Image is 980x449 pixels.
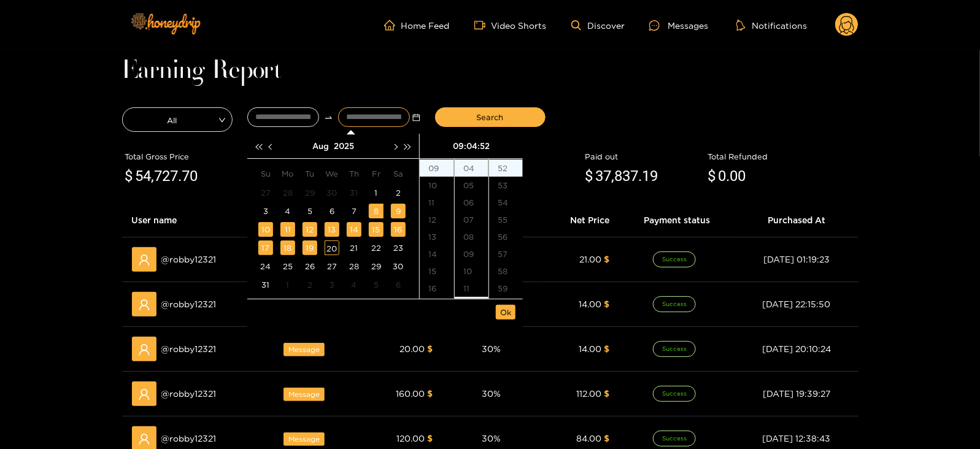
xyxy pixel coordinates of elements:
[604,434,609,443] span: $
[299,164,321,183] th: Tu
[369,240,384,255] div: 22
[277,275,299,294] td: 2025-09-01
[321,164,343,183] th: We
[343,257,365,275] td: 2025-08-28
[653,386,696,402] span: Success
[576,434,601,443] span: 84.00
[733,19,811,31] button: Notifications
[303,277,317,292] div: 2
[277,257,299,275] td: 2025-08-25
[428,434,433,443] span: $
[255,239,277,257] td: 2025-08-17
[482,344,501,353] span: 30 %
[387,220,409,239] td: 2025-08-16
[455,280,488,297] div: 11
[325,259,339,274] div: 27
[277,164,299,183] th: Mo
[455,177,488,194] div: 05
[420,245,454,263] div: 14
[397,434,425,443] span: 120.00
[343,220,365,239] td: 2025-08-14
[312,134,329,158] button: Aug
[653,251,696,267] span: Success
[455,211,488,228] div: 07
[369,277,384,292] div: 5
[365,275,387,294] td: 2025-09-05
[280,222,295,237] div: 11
[365,257,387,275] td: 2025-08-29
[325,222,339,237] div: 13
[387,202,409,220] td: 2025-08-09
[280,277,295,292] div: 1
[299,239,321,257] td: 2025-08-19
[255,220,277,239] td: 2025-08-10
[334,134,354,158] button: 2025
[255,275,277,294] td: 2025-08-31
[420,194,454,211] div: 11
[391,277,406,292] div: 6
[122,204,263,237] th: User name
[763,389,830,398] span: [DATE] 19:39:27
[420,177,454,194] div: 10
[500,306,511,318] span: Ok
[284,388,325,401] span: Message
[369,222,384,237] div: 15
[420,228,454,245] div: 13
[303,240,317,255] div: 19
[136,167,179,185] span: 54,727
[325,240,339,255] div: 20
[727,167,746,185] span: .00
[321,220,343,239] td: 2025-08-13
[277,220,299,239] td: 2025-08-11
[255,164,277,183] th: Su
[347,277,361,292] div: 4
[489,159,523,177] div: 52
[571,20,625,31] a: Discover
[387,257,409,275] td: 2025-08-30
[576,389,601,398] span: 112.00
[539,204,619,237] th: Net Price
[123,111,232,128] span: All
[179,167,198,185] span: .70
[384,20,401,31] span: home
[255,257,277,275] td: 2025-08-24
[708,165,716,188] span: $
[489,245,523,263] div: 57
[653,431,696,447] span: Success
[303,222,317,237] div: 12
[277,239,299,257] td: 2025-08-18
[420,263,454,280] div: 15
[482,434,501,443] span: 30 %
[321,257,343,275] td: 2025-08-27
[579,299,601,309] span: 14.00
[719,167,727,185] span: 0
[391,204,406,218] div: 9
[161,253,217,266] span: @ robby12321
[347,222,361,237] div: 14
[763,255,830,264] span: [DATE] 01:19:23
[284,343,325,356] span: Message
[585,150,702,163] div: Paid out
[428,344,433,353] span: $
[489,177,523,194] div: 53
[489,263,523,280] div: 58
[428,389,433,398] span: $
[455,228,488,245] div: 08
[365,220,387,239] td: 2025-08-15
[585,165,593,188] span: $
[396,389,425,398] span: 160.00
[649,18,708,33] div: Messages
[455,245,488,263] div: 09
[489,280,523,297] div: 59
[420,159,454,177] div: 09
[138,254,150,266] span: user
[161,297,217,311] span: @ robby12321
[161,387,217,401] span: @ robby12321
[125,165,133,188] span: $
[365,202,387,220] td: 2025-08-08
[387,164,409,183] th: Sa
[420,280,454,297] div: 16
[347,240,361,255] div: 21
[653,296,696,312] span: Success
[122,63,858,80] h1: Earning Report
